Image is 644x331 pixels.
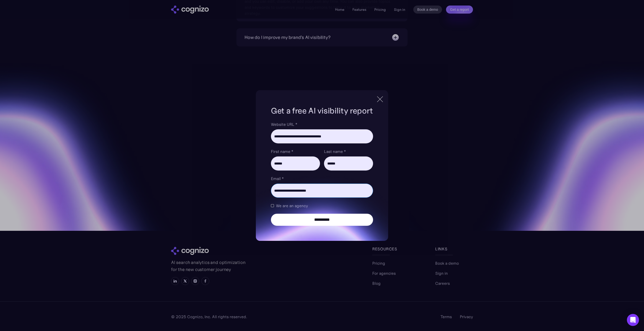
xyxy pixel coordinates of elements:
[271,121,373,226] form: Brand Report Form
[271,121,373,127] label: Website URL *
[271,176,373,182] label: Email *
[627,314,639,326] div: Open Intercom Messenger
[324,148,373,154] label: Last name *
[271,148,320,154] label: First name *
[271,105,373,116] h1: Get a free AI visibility report
[276,203,308,209] span: We are an agency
